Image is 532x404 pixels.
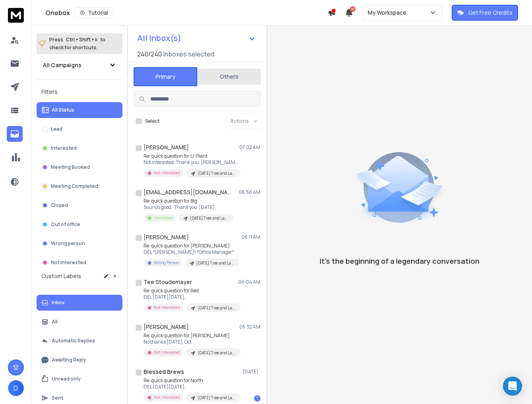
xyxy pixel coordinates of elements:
[37,371,122,387] button: Unread only
[37,314,122,330] button: All
[198,350,236,356] p: [DATE] Tree and Landscaping
[154,260,179,266] p: Wrong Person
[243,369,260,375] p: [DATE]
[37,159,122,175] button: Meeting Booked
[52,319,58,325] p: All
[49,36,105,52] p: Press to check for shortcuts.
[144,368,184,376] h1: Blessed Brews
[52,300,65,306] p: Inbox
[41,272,81,280] h3: Custom Labels
[37,255,122,271] button: Not Interested
[51,202,68,209] p: Closed
[51,240,85,247] p: Wrong person
[43,61,82,69] h1: All Campaigns
[154,394,180,400] p: Not Interested
[197,68,261,85] button: Others
[241,234,260,240] p: 06:11 AM
[350,6,355,12] span: 50
[198,305,236,311] p: [DATE] Tree and Landscaping
[37,57,122,73] button: All Campaigns
[238,279,260,285] p: 06:04 AM
[51,126,62,132] p: Lead
[154,170,180,176] p: Not Interested
[144,233,189,241] h1: [PERSON_NAME]
[239,189,260,195] p: 06:56 AM
[144,204,233,211] p: Sounds good. Thank you [DATE],
[37,86,122,97] h3: Filters
[144,243,239,249] p: Re: quick question for [PERSON_NAME]
[37,121,122,137] button: Lead
[145,118,159,124] label: Select
[144,249,239,255] p: DEL *[PERSON_NAME]* *Office Manager*
[37,178,122,194] button: Meeting Completed
[37,295,122,311] button: Inbox
[144,288,239,294] p: Re: quick question for Red
[144,278,192,286] h1: Tee Stoudemayer
[144,143,189,151] h1: [PERSON_NAME]
[37,140,122,156] button: Interested
[154,350,180,356] p: Not Interested
[144,323,189,331] h1: [PERSON_NAME]
[190,215,228,221] p: [DATE] Tree and Landscaping
[163,49,214,59] h3: Inboxes selected
[468,9,513,17] p: Get Free Credits
[320,255,480,267] p: It’s the beginning of a legendary conversation
[503,377,522,396] div: Open Intercom Messenger
[51,145,77,151] p: Interested
[144,332,239,339] p: Re: quick question for [PERSON_NAME]
[137,34,181,42] h1: All Inbox(s)
[37,102,122,118] button: All Status
[37,352,122,368] button: Awaiting Reply
[75,7,113,18] button: Tutorial
[144,198,233,204] p: Re: quick question for Big
[144,294,239,300] p: DEL [DATE][DATE],
[52,107,74,113] p: All Status
[45,7,328,18] div: Onebox
[452,5,518,21] button: Get Free Credits
[144,339,239,345] p: No thanks [DATE], Oct
[52,376,81,382] p: Unread only
[37,197,122,213] button: Closed
[239,144,260,151] p: 07:02 AM
[196,260,235,266] p: [DATE] Tree and Landscaping
[51,164,90,170] p: Meeting Booked
[52,357,86,363] p: Awaiting Reply
[131,30,262,46] button: All Inbox(s)
[65,35,99,44] span: Ctrl + Shift + k
[37,333,122,349] button: Automatic Replies
[51,183,98,189] p: Meeting Completed
[8,380,24,396] button: D
[144,377,239,384] p: Re: quick question for North
[52,338,95,344] p: Automatic Replies
[51,221,80,228] p: Out of office
[51,259,86,266] p: Not Interested
[37,216,122,232] button: Out of office
[198,395,236,401] p: [DATE] Tree and Landscaping
[239,324,260,330] p: 05:32 AM
[198,170,236,176] p: [DATE] Tree and Landscaping
[37,236,122,251] button: Wrong person
[144,159,239,166] p: Not interested. Thank you, [PERSON_NAME]
[254,395,260,402] div: 1
[134,67,197,86] button: Primary
[144,188,231,196] h1: [EMAIL_ADDRESS][DOMAIN_NAME]
[137,49,162,59] span: 240 / 240
[144,153,239,159] p: Re: quick question for U-Plant
[368,9,410,17] p: My Workspace
[52,395,63,401] p: Sent
[154,305,180,311] p: Not Interested
[154,215,173,221] p: Interested
[144,384,239,390] p: DEL [DATE][DATE],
